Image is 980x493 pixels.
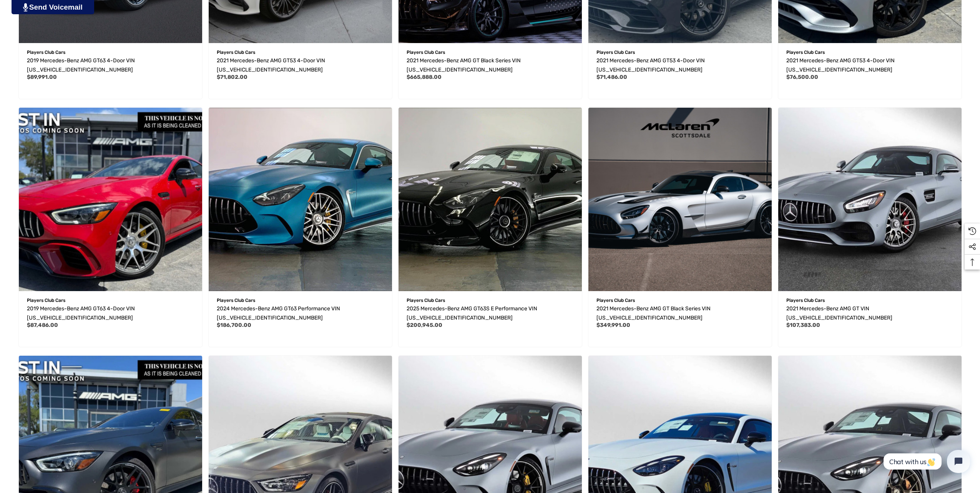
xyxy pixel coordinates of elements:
[968,243,976,251] svg: Social Media
[786,322,820,328] span: $107,383.00
[786,305,892,321] span: 2021 Mercedes-Benz AMG GT VIN [US_VEHICLE_IDENTIFICATION_NUMBER]
[399,108,582,291] img: For Sale: 2025 Mercedes-Benz AMG GT63S E Performance VIN W1KRJ8CB6SF005550
[217,57,325,73] span: 2021 Mercedes-Benz AMG GT53 4-Door VIN [US_VEHICLE_IDENTIFICATION_NUMBER]
[596,305,711,321] span: 2021 Mercedes-Benz AMG GT Black Series VIN [US_VEHICLE_IDENTIFICATION_NUMBER]
[399,108,582,291] a: 2025 Mercedes-Benz AMG GT63S E Performance VIN W1KRJ8CB6SF005550,$200,945.00
[19,108,202,291] a: 2019 Mercedes-Benz AMG GT63 4-Door VIN WDD7X8JB5KA001446,$87,486.00
[27,295,194,305] p: Players Club Cars
[217,305,340,321] span: 2024 Mercedes-Benz AMG GT63 Performance VIN [US_VEHICLE_IDENTIFICATION_NUMBER]
[217,322,251,328] span: $186,700.00
[217,56,384,75] a: 2021 Mercedes-Benz AMG GT53 4-Door VIN W1K7X6BB0MA038491,$71,802.00
[588,108,772,291] a: 2021 Mercedes-Benz AMG GT Black Series VIN W1KYJ8BA9MA041804,$349,991.00
[968,227,976,235] svg: Recently Viewed
[596,295,764,305] p: Players Club Cars
[217,47,384,57] p: Players Club Cars
[209,108,392,291] img: For Sale: 2024 Mercedes-Benz AMG GT63 Performance VIN W1KRJ7JB1RF001039
[875,443,977,480] iframe: Tidio Chat
[596,74,627,80] span: $71,486.00
[778,108,962,291] img: For Sale: 2021 Mercedes-Benz AMG GT VIN W1KYJ8CA5MA041801
[407,57,521,73] span: 2021 Mercedes-Benz AMG GT Black Series VIN [US_VEHICLE_IDENTIFICATION_NUMBER]
[596,47,764,57] p: Players Club Cars
[27,74,57,80] span: $89,991.00
[27,56,194,75] a: 2019 Mercedes-Benz AMG GT63 4-Door VIN WDD7X8KB3KA007387,$89,991.00
[407,47,574,57] p: Players Club Cars
[596,57,705,73] span: 2021 Mercedes-Benz AMG GT53 4-Door VIN [US_VEHICLE_IDENTIFICATION_NUMBER]
[407,304,574,323] a: 2025 Mercedes-Benz AMG GT63S E Performance VIN W1KRJ8CB6SF005550,$200,945.00
[27,47,194,57] p: Players Club Cars
[407,74,442,80] span: $665,888.00
[965,258,980,266] svg: Top
[407,305,537,321] span: 2025 Mercedes-Benz AMG GT63S E Performance VIN [US_VEHICLE_IDENTIFICATION_NUMBER]
[19,108,202,291] img: For Sale: 2019 Mercedes-Benz AMG GT63 4-Door VIN WDD7X8JB5KA001446
[217,304,384,323] a: 2024 Mercedes-Benz AMG GT63 Performance VIN W1KRJ7JB1RF001039,$186,700.00
[407,56,574,75] a: 2021 Mercedes-Benz AMG GT Black Series VIN W1KYJ8BA6MA041856,$665,888.00
[217,295,384,305] p: Players Club Cars
[786,295,953,305] p: Players Club Cars
[27,322,58,328] span: $87,486.00
[209,108,392,291] a: 2024 Mercedes-Benz AMG GT63 Performance VIN W1KRJ7JB1RF001039,$186,700.00
[217,74,247,80] span: $71,802.00
[596,304,764,323] a: 2021 Mercedes-Benz AMG GT Black Series VIN W1KYJ8BA9MA041804,$349,991.00
[786,47,953,57] p: Players Club Cars
[786,56,953,75] a: 2021 Mercedes-Benz AMG GT53 4-Door VIN W1K7X6BB0MA035218,$76,500.00
[27,304,194,323] a: 2019 Mercedes-Benz AMG GT63 4-Door VIN WDD7X8JB5KA001446,$87,486.00
[407,322,442,328] span: $200,945.00
[588,108,772,291] img: For Sale: 2021 Mercedes-Benz AMG GT Black Series VIN W1KYJ8BA9MA041804
[596,56,764,75] a: 2021 Mercedes-Benz AMG GT53 4-Door VIN W1K7X6BB9MA037002,$71,486.00
[786,74,818,80] span: $76,500.00
[786,304,953,323] a: 2021 Mercedes-Benz AMG GT VIN W1KYJ8CA5MA041801,$107,383.00
[407,295,574,305] p: Players Club Cars
[778,108,962,291] a: 2021 Mercedes-Benz AMG GT VIN W1KYJ8CA5MA041801,$107,383.00
[27,57,135,73] span: 2019 Mercedes-Benz AMG GT63 4-Door VIN [US_VEHICLE_IDENTIFICATION_NUMBER]
[596,322,630,328] span: $349,991.00
[786,57,895,73] span: 2021 Mercedes-Benz AMG GT53 4-Door VIN [US_VEHICLE_IDENTIFICATION_NUMBER]
[27,305,135,321] span: 2019 Mercedes-Benz AMG GT63 4-Door VIN [US_VEHICLE_IDENTIFICATION_NUMBER]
